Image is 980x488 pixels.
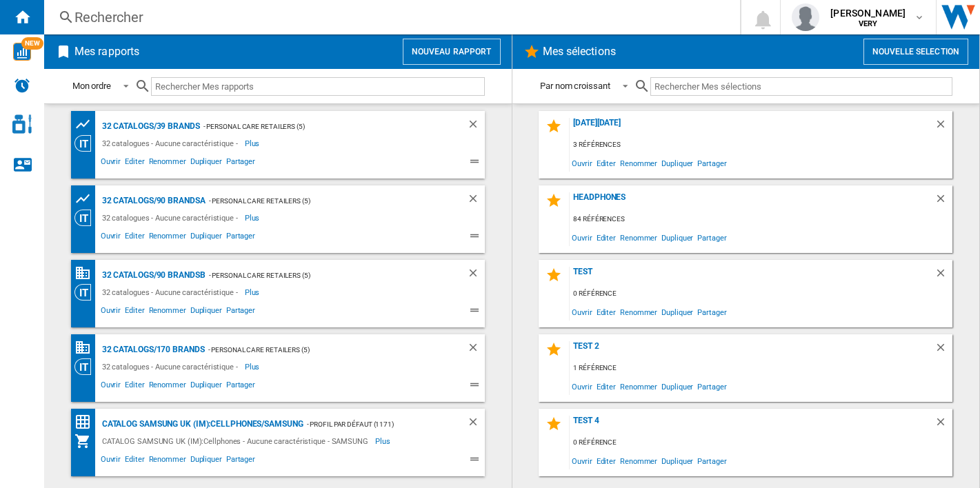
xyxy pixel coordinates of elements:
div: - personal care retailers (5) [206,267,439,284]
span: Editer [123,378,146,395]
span: Dupliquer [659,377,695,396]
div: Supprimer [467,416,485,433]
span: Renommer [618,303,659,321]
span: Editer [594,303,618,321]
span: Ouvrir [99,304,123,321]
div: 32 catalogues - Aucune caractéristique - [99,358,245,375]
div: Rechercher [74,8,704,27]
span: Partager [695,377,728,396]
div: Supprimer [934,416,952,434]
h2: Mes rapports [72,39,142,65]
div: 84 références [570,211,952,228]
span: Editer [123,230,146,246]
div: CATALOG SAMSUNG UK (IM):Cellphones - Aucune caractéristique - SAMSUNG [99,433,375,449]
span: Editer [123,453,146,469]
div: [DATE][DATE] [570,118,934,136]
span: Editer [594,154,618,172]
span: Editer [594,228,618,247]
div: Test [570,267,934,285]
span: Partager [224,378,257,395]
span: Dupliquer [188,304,224,321]
span: Partager [695,154,728,172]
div: Supprimer [934,341,952,360]
button: Nouveau rapport [403,39,501,65]
span: Dupliquer [659,228,695,247]
span: Partager [695,303,728,321]
h2: Mes sélections [540,39,619,65]
span: Ouvrir [570,377,594,396]
span: NEW [21,37,43,50]
span: Renommer [618,154,659,172]
span: Partager [224,304,257,321]
img: profile.jpg [792,3,819,31]
span: Dupliquer [188,230,224,246]
div: Base 100 [74,339,99,356]
span: Partager [224,453,257,469]
span: Ouvrir [99,378,123,395]
div: 32 catalogues - Aucune caractéristique - [99,135,245,152]
span: Plus [375,433,392,449]
span: Renommer [147,378,188,395]
span: Plus [245,210,262,226]
img: cosmetic-logo.svg [12,114,32,134]
span: Renommer [618,228,659,247]
div: Par nom croissant [540,81,610,91]
span: Partager [695,451,728,470]
span: Dupliquer [188,378,224,395]
span: Ouvrir [99,155,123,172]
div: 0 référence [570,434,952,451]
span: Editer [123,155,146,172]
div: CATALOG SAMSUNG UK (IM):Cellphones/SAMSUNG [99,416,303,433]
span: Editer [123,304,146,321]
div: Mon assortiment [74,433,99,449]
div: Supprimer [467,192,485,210]
span: Dupliquer [659,154,695,172]
span: Partager [224,155,257,172]
div: 1 référence [570,360,952,377]
div: 32 catalogs/170 brands [99,341,205,358]
span: Ouvrir [570,228,594,247]
div: - personal care retailers (5) [200,118,439,135]
div: Tableau des prix des produits [74,190,99,207]
span: Renommer [147,155,188,172]
span: Dupliquer [188,453,224,469]
div: Vision Catégorie [74,210,99,226]
div: Supprimer [467,118,485,135]
span: Ouvrir [99,453,123,469]
span: Plus [245,358,262,375]
div: Matrice des prix [74,414,99,431]
span: Renommer [618,451,659,470]
span: Dupliquer [188,155,224,172]
b: VERY [859,19,878,28]
div: Mon ordre [72,81,111,91]
div: Headphones [570,192,934,211]
div: 32 catalogs/90 brandsa [99,192,206,210]
div: 0 référence [570,285,952,303]
div: Vision Catégorie [74,284,99,301]
div: 3 références [570,136,952,154]
div: 32 catalogues - Aucune caractéristique - [99,210,245,226]
img: alerts-logo.svg [14,77,30,94]
div: Supprimer [467,341,485,358]
div: Supprimer [934,118,952,136]
span: Ouvrir [570,451,594,470]
span: Ouvrir [99,230,123,246]
span: Renommer [618,377,659,396]
span: Partager [224,230,257,246]
span: Plus [245,135,262,152]
div: 32 catalogs/39 brands [99,118,200,135]
span: [PERSON_NAME] [830,6,906,20]
div: - personal care retailers (5) [205,341,439,358]
span: Renommer [147,453,188,469]
span: Editer [594,451,618,470]
div: Vision Catégorie [74,358,99,375]
div: Supprimer [467,267,485,284]
div: 32 catalogues - Aucune caractéristique - [99,284,245,301]
span: Editer [594,377,618,396]
div: Tableau des prix des produits [74,116,99,133]
img: wise-card.svg [13,43,31,61]
button: Nouvelle selection [863,39,968,65]
div: - Profil par défaut (1171) [303,416,439,433]
input: Rechercher Mes rapports [151,77,485,96]
span: Renommer [147,230,188,246]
